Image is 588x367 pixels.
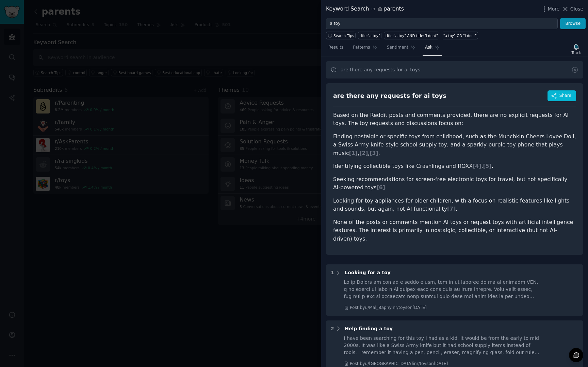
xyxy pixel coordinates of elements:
[331,325,334,332] div: 2
[350,361,448,367] div: Post by u/[GEOGRAPHIC_DATA] in r/toys on [DATE]
[345,270,390,275] span: Looking for a toy
[344,335,540,356] div: I have been searching for this toy I had as a kid. It would be from the early to mid 2000s. It wa...
[358,32,381,39] a: title:"a toy"
[386,33,438,38] div: title:"a toy" AND title:"i dont"
[483,163,491,169] span: [ 5 ]
[560,18,586,30] button: Browse
[562,5,583,13] button: Close
[443,33,477,38] div: "a toy" OR "i dont"
[326,42,346,56] a: Results
[333,162,576,171] li: Identifying collectible toys like Crashlings and ROXX , .
[349,150,358,156] span: [ 1 ]
[559,93,571,99] span: Share
[350,42,379,56] a: Patterns
[333,175,576,192] li: Seeking recommendations for screen-free electronic toys for travel, but not specifically AI-power...
[344,279,540,300] div: Lo ip Dolors am con ad e seddo eiusm, tem in ut laboree do ma al enimadm VEN, q no exerci ul labo...
[385,42,418,56] a: Sentiment
[360,33,380,38] div: title:"a toy"
[333,133,576,158] li: Finding nostalgic or specific toys from childhood, such as the Munchkin Cheers Lovee Doll, a Swis...
[353,45,370,51] span: Patterns
[359,150,368,156] span: [ 2 ]
[376,184,385,191] span: [ 6 ]
[370,150,378,156] span: [ 3 ]
[371,6,375,12] span: in
[350,305,427,311] div: Post by u/Mal_Baphy in r/toys on [DATE]
[473,163,481,169] span: [ 4 ]
[333,218,576,243] p: None of the posts or comments mention AI toys or request toys with artificial intelligence featur...
[423,42,442,56] a: Ask
[442,32,478,39] a: "a toy" OR "i dont"
[326,5,404,13] div: Keyword Search parents
[447,206,456,212] span: [ 7 ]
[328,45,343,51] span: Results
[570,5,583,13] span: Close
[548,5,560,13] span: More
[326,18,558,30] input: Try a keyword related to your business
[569,42,583,56] button: Track
[572,50,581,55] div: Track
[333,111,576,128] p: Based on the Reddit posts and comments provided, there are no explicit requests for AI toys. The ...
[541,5,560,13] button: More
[387,45,408,51] span: Sentiment
[345,326,393,331] span: Help finding a toy
[326,61,583,78] input: Ask a question about a toy in this audience...
[333,197,576,213] li: Looking for toy appliances for older children, with a focus on realistic features like lights and...
[333,92,446,100] div: are there any requests for ai toys
[326,32,356,39] button: Search Tips
[333,33,354,38] span: Search Tips
[425,45,432,51] span: Ask
[331,269,334,276] div: 1
[548,90,576,101] button: Share
[384,32,439,39] a: title:"a toy" AND title:"i dont"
